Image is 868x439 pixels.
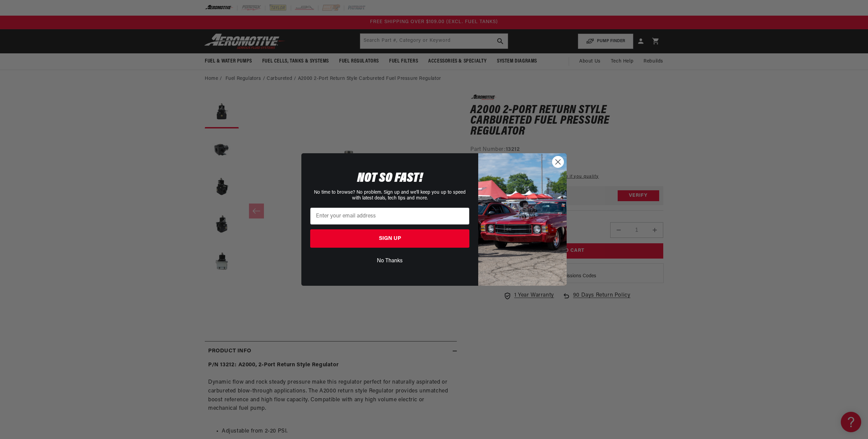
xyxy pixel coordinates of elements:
button: Close dialog [552,156,564,168]
button: SIGN UP [310,229,469,248]
span: NOT SO FAST! [357,172,423,185]
button: No Thanks [310,254,469,267]
input: Enter your email address [310,208,469,225]
span: No time to browse? No problem. Sign up and we'll keep you up to speed with latest deals, tech tip... [314,190,466,201]
img: 85cdd541-2605-488b-b08c-a5ee7b438a35.jpeg [478,153,567,286]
